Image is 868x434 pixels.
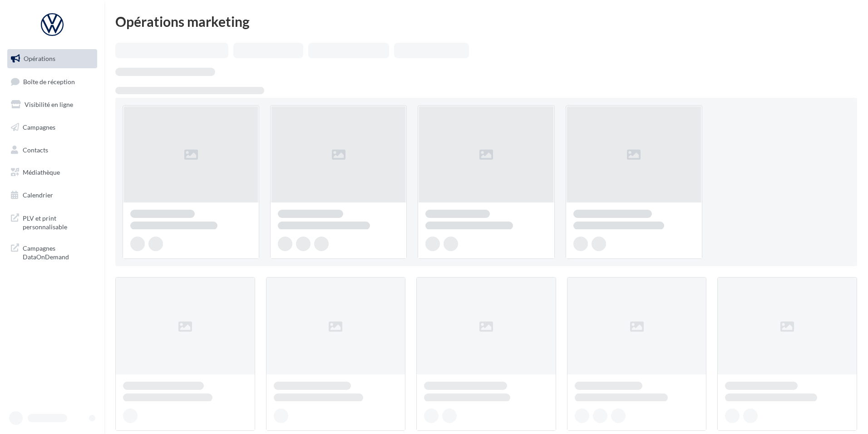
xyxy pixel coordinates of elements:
a: Médiathèque [5,163,99,182]
span: Visibilité en ligne [25,101,73,108]
span: Médiathèque [23,168,60,176]
a: Campagnes [5,118,99,137]
a: Boîte de réception [5,72,99,91]
span: Opérations [24,55,55,62]
div: Opérations marketing [115,15,857,28]
a: Opérations [5,49,99,68]
span: Campagnes DataOnDemand [23,242,94,262]
span: Contacts [23,146,48,153]
span: Calendrier [23,191,53,199]
span: Campagnes [23,123,55,131]
span: Boîte de réception [23,77,75,85]
a: Visibilité en ligne [5,95,99,114]
span: PLV et print personnalisable [23,212,94,232]
a: Contacts [5,141,99,160]
a: PLV et print personnalisable [5,208,99,235]
a: Calendrier [5,186,99,205]
a: Campagnes DataOnDemand [5,238,99,265]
